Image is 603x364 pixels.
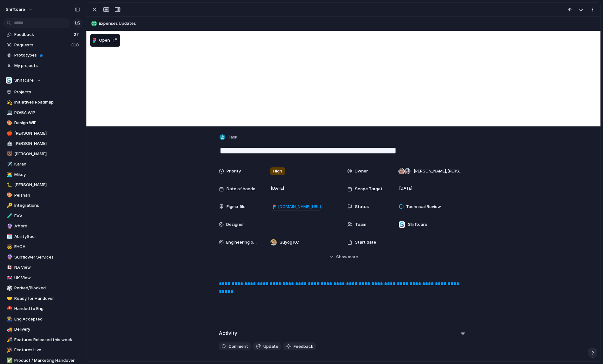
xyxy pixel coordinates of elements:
[3,108,83,118] a: 💻PO/BA WIP
[7,357,11,364] div: ✅
[3,201,83,210] div: 🔑Integrations
[3,30,83,39] a: Feedback27
[3,139,83,148] a: 🤖[PERSON_NAME]
[7,181,11,189] div: 🐛
[3,40,83,50] a: Requests318
[3,211,83,221] a: 🧪EVV
[355,204,369,210] span: Status
[219,251,468,263] button: Showmore
[6,140,12,147] button: 🤖
[280,239,299,246] span: Suyog KC
[336,254,348,260] span: Show
[14,264,80,271] span: NA View
[6,295,12,302] button: 🤝
[6,264,12,271] button: 🇨🇦
[6,110,12,116] button: 💻
[414,168,463,174] span: [PERSON_NAME] , [PERSON_NAME]
[3,283,83,293] a: 🎲Parked/Blocked
[14,223,80,229] span: Afford
[6,151,12,157] button: 🐻
[14,110,80,116] span: PO/BA WIP
[7,212,11,219] div: 🧪
[3,294,83,303] a: 🤝Ready for Handover
[3,325,83,334] div: 🚚Delivery
[7,119,11,127] div: 🎨
[7,161,11,168] div: ✈️
[228,134,237,140] span: Task
[7,171,11,178] div: 👨‍💻
[14,275,80,281] span: UK View
[14,254,80,260] span: Sunflower Services
[3,4,36,15] button: shiftcare
[6,213,12,219] button: 🧪
[3,221,83,231] a: 🔮Afford
[7,130,11,137] div: 🍎
[7,223,11,230] div: 🔮
[6,326,12,333] button: 🚚
[3,118,83,128] div: 🎨Design WIP
[3,170,83,179] a: 👨‍💻Mikey
[71,42,80,48] span: 318
[348,254,358,260] span: more
[7,243,11,251] div: 🧒
[7,285,11,292] div: 🎲
[355,221,366,228] span: Team
[74,31,80,38] span: 27
[227,204,246,210] span: Figma file
[3,232,83,241] a: 🗓️AbilitySeer
[3,242,83,252] div: 🧒EHCA
[6,347,12,353] button: 🎉
[3,273,83,283] a: 🇬🇧UK View
[14,52,80,58] span: Prototypes
[14,233,80,240] span: AbilitySeer
[14,295,80,302] span: Ready for Handover
[6,223,12,229] button: 🔮
[14,130,80,137] span: [PERSON_NAME]
[6,244,12,250] button: 🧒
[7,347,11,354] div: 🎉
[3,159,83,169] div: ✈️Karan
[3,98,83,107] div: 💫Initiatives Roadmap
[99,37,110,44] span: Open
[99,20,598,27] span: Expenses Updates
[355,186,388,192] span: Scope Target Date
[3,253,83,262] div: 🔮Sunflower Services
[14,182,80,188] span: [PERSON_NAME]
[7,99,11,106] div: 💫
[3,129,83,138] a: 🍎[PERSON_NAME]
[14,89,80,95] span: Projects
[273,168,282,174] span: High
[3,345,83,355] a: 🎉Features Live
[294,343,313,350] span: Feedback
[6,161,12,167] button: ✈️
[3,335,83,345] a: 🎉Features Released this week
[3,304,83,313] div: ⛑️Handed to Eng.
[7,326,11,333] div: 🚚
[7,274,11,281] div: 🇬🇧
[3,263,83,272] a: 🇨🇦NA View
[3,149,83,159] div: 🐻[PERSON_NAME]
[3,191,83,200] div: 🎨Peishan
[227,168,241,174] span: Priority
[14,120,80,126] span: Design WIP
[6,202,12,209] button: 🔑
[89,18,598,29] button: Expenses Updates
[355,239,376,246] span: Start date
[14,42,69,48] span: Requests
[397,185,414,192] span: [DATE]
[14,316,80,322] span: Eng Accepted
[226,239,260,246] span: Engineering owner
[7,150,11,158] div: 🐻
[14,140,80,147] span: [PERSON_NAME]
[3,180,83,190] div: 🐛[PERSON_NAME]
[6,275,12,281] button: 🇬🇧
[7,202,11,209] div: 🔑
